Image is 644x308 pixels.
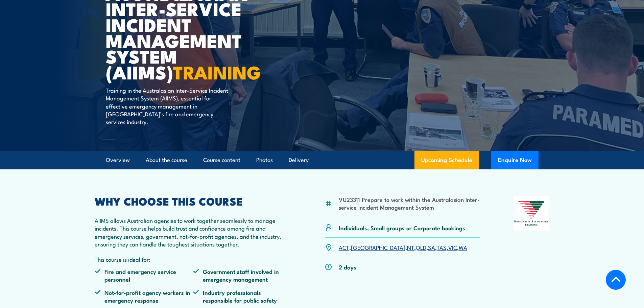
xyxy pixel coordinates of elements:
a: Course content [203,151,240,169]
a: WA [459,243,467,251]
a: About the course [146,151,187,169]
a: Overview [106,151,130,169]
a: Delivery [289,151,309,169]
strong: TRAINING [173,57,261,86]
h2: WHY CHOOSE THIS COURSE [95,196,292,206]
p: Individuals, Small groups or Corporate bookings [339,224,465,232]
a: SA [428,243,435,251]
a: QLD [416,243,426,251]
a: Upcoming Schedule [414,151,479,169]
a: [GEOGRAPHIC_DATA] [351,243,405,251]
li: VU23311 Prepare to work within the Australasian Inter-service Incident Management System [339,195,480,211]
li: Not-for-profit agency workers in emergency response [95,288,193,304]
img: Nationally Recognised Training logo. [513,196,550,231]
p: AIIMS allows Australian agencies to work together seamlessly to manage incidents. This course hel... [95,216,292,248]
p: This course is ideal for: [95,255,292,263]
li: Industry professionals responsible for public safety [193,288,292,304]
li: Fire and emergency service personnel [95,267,193,283]
a: Photos [256,151,273,169]
p: , , , , , , , [339,243,467,251]
a: TAS [437,243,447,251]
p: Training in the Australasian Inter-Service Incident Management System (AIIMS), essential for effe... [106,86,229,126]
p: 2 days [339,263,356,271]
a: NT [407,243,414,251]
a: ACT [339,243,349,251]
button: Enquire Now [491,151,539,169]
li: Government staff involved in emergency management [193,267,292,283]
a: VIC [448,243,457,251]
